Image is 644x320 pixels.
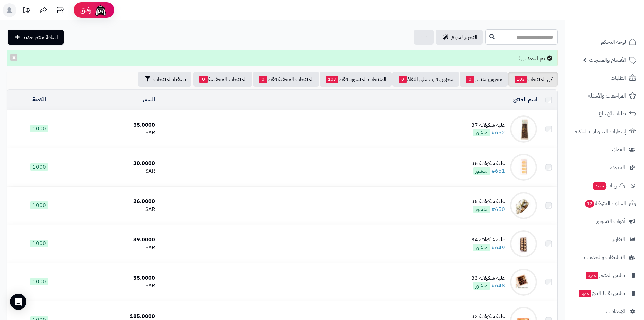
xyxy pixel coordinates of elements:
span: جديد [579,290,591,297]
span: السلات المتروكة [584,199,626,208]
div: علبة شكولاتة 37 [471,121,505,129]
a: #650 [491,205,505,213]
a: وآتس آبجديد [569,177,640,194]
div: 39.0000 [74,236,155,244]
span: 1000 [30,163,48,171]
div: 26.0000 [74,198,155,206]
div: 35.0000 [74,274,155,282]
span: جديد [593,182,606,190]
span: جديد [586,272,598,279]
a: التطبيقات والخدمات [569,249,640,265]
span: وآتس آب [593,181,625,190]
span: طلبات الإرجاع [599,109,626,119]
span: 1000 [30,240,48,247]
span: منشور [473,282,490,290]
a: مخزون منتهي0 [460,72,508,87]
div: 55.0000 [74,121,155,129]
button: تصفية المنتجات [138,72,191,87]
span: المراجعات والأسئلة [588,91,626,101]
span: المدونة [610,163,625,172]
span: لوحة التحكم [601,37,626,47]
span: 0 [199,76,208,83]
div: علبة شكولاتة 36 [471,159,505,167]
div: SAR [74,244,155,252]
a: الطلبات [569,70,640,86]
div: علبة شكولاتة 34 [471,236,505,244]
span: منشور [473,167,490,175]
img: علبة شكولاتة 35 [510,192,537,219]
span: تصفية المنتجات [153,75,186,83]
div: تم التعديل! [7,50,558,66]
a: إشعارات التحويلات البنكية [569,124,640,140]
span: العملاء [612,145,625,154]
a: تطبيق نقاط البيعجديد [569,285,640,301]
span: 103 [515,76,527,83]
a: #652 [491,129,505,137]
a: الكمية [32,95,46,104]
div: Open Intercom Messenger [10,294,26,310]
a: اسم المنتج [513,95,537,104]
div: SAR [74,129,155,137]
span: 12 [585,200,594,208]
img: ai-face.png [94,3,108,17]
span: 1000 [30,125,48,132]
span: تطبيق المتجر [585,271,625,280]
span: 1000 [30,278,48,285]
img: علبة شكولاتة 34 [510,230,537,257]
a: العملاء [569,142,640,158]
a: لوحة التحكم [569,34,640,50]
a: المدونة [569,159,640,176]
img: علبة شكولاتة 33 [510,269,537,296]
a: أدوات التسويق [569,213,640,230]
a: #648 [491,282,505,290]
a: المنتجات المخفضة0 [193,72,252,87]
a: مخزون قارب على النفاذ0 [392,72,459,87]
span: منشور [473,129,490,136]
span: الأقسام والمنتجات [589,55,626,65]
a: كل المنتجات103 [508,72,558,87]
img: علبة شكولاتة 36 [510,154,537,181]
a: #649 [491,243,505,252]
span: 1000 [30,201,48,209]
span: رفيق [80,6,91,14]
span: التحرير لسريع [451,33,477,41]
div: SAR [74,282,155,290]
div: 30.0000 [74,159,155,167]
span: الإعدادات [606,306,625,316]
span: 0 [399,76,407,83]
span: التقارير [612,235,625,244]
div: علبة شكولاتة 35 [471,198,505,206]
div: SAR [74,167,155,175]
a: تحديثات المنصة [18,3,35,19]
span: اضافة منتج جديد [23,33,58,41]
span: 0 [259,76,267,83]
span: أدوات التسويق [596,217,625,226]
div: علبة شكولاتة 33 [471,274,505,282]
a: المنتجات المنشورة فقط103 [320,72,392,87]
a: تطبيق المتجرجديد [569,267,640,283]
span: التطبيقات والخدمات [584,253,625,262]
a: التحرير لسريع [436,30,483,45]
a: السعر [143,95,155,104]
a: الإعدادات [569,303,640,319]
a: السلات المتروكة12 [569,195,640,212]
a: المراجعات والأسئلة [569,88,640,104]
span: منشور [473,206,490,213]
a: التقارير [569,231,640,248]
span: 103 [326,76,338,83]
div: SAR [74,206,155,213]
span: منشور [473,244,490,251]
span: تطبيق نقاط البيع [578,289,625,298]
button: × [10,54,17,61]
a: طلبات الإرجاع [569,106,640,122]
img: علبة شكولاتة 37 [510,115,537,143]
span: إشعارات التحويلات البنكية [575,127,626,136]
a: #651 [491,167,505,175]
a: المنتجات المخفية فقط0 [253,72,319,87]
span: 0 [466,76,474,83]
a: اضافة منتج جديد [8,30,64,45]
span: الطلبات [611,73,626,83]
